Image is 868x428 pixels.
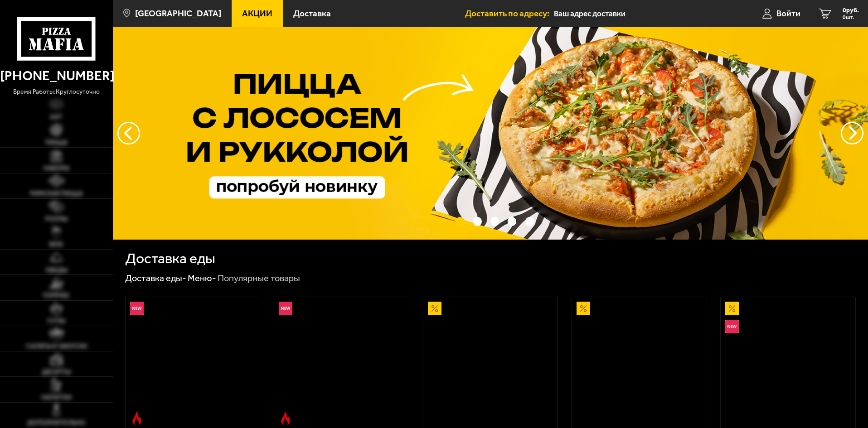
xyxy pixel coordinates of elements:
span: 0 руб. [843,7,859,14]
span: Напитки [41,394,72,401]
img: Острое блюдо [130,412,144,425]
div: Популярные товары [218,273,300,284]
span: Войти [776,9,800,18]
span: Акции [242,9,272,18]
span: Доставка [293,9,331,18]
h1: Доставка еды [125,251,215,266]
span: Дополнительно [27,420,85,426]
img: Новинка [130,302,144,315]
span: Горячее [43,293,69,299]
button: предыдущий [841,122,863,144]
button: следующий [117,122,140,144]
img: Акционный [428,302,441,315]
span: Римская пицца [30,191,83,197]
button: точки переключения [456,217,464,226]
img: Акционный [577,302,590,315]
span: Доставить по адресу: [465,9,554,18]
span: Роллы [45,216,68,222]
span: Пицца [45,139,68,146]
img: Новинка [279,302,292,315]
img: Акционный [725,302,739,315]
span: Обеды [45,267,68,274]
button: точки переключения [508,217,516,226]
span: WOK [49,241,63,248]
button: точки переключения [490,217,499,226]
span: Наборы [44,165,69,172]
input: Ваш адрес доставки [554,5,727,22]
a: Меню- [188,273,216,284]
span: Хит [50,114,63,120]
span: Салаты и закуски [26,343,87,350]
a: Доставка еды- [125,273,186,284]
img: Острое блюдо [279,412,292,425]
span: Десерты [42,369,71,375]
button: точки переключения [525,217,534,226]
span: Супы [47,318,65,324]
img: Новинка [725,320,739,333]
button: точки переключения [473,217,482,226]
span: [GEOGRAPHIC_DATA] [135,9,221,18]
span: 0 шт. [843,14,859,20]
